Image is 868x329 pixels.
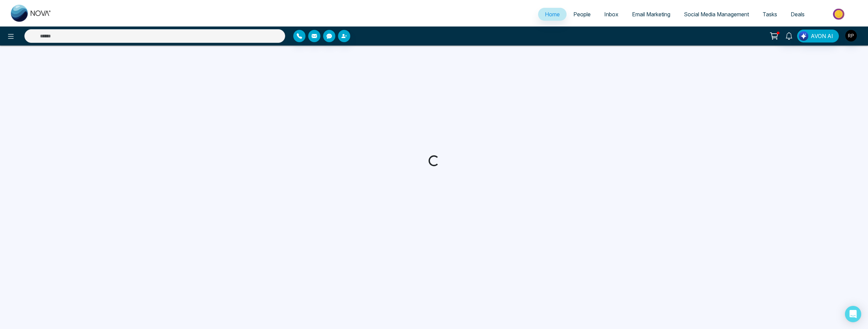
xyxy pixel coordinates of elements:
a: Email Marketing [625,8,677,21]
span: Email Marketing [632,11,670,18]
a: Deals [784,8,811,21]
span: AVON AI [811,32,833,40]
span: Deals [791,11,805,18]
a: People [567,8,597,21]
img: Market-place.gif [815,6,864,22]
a: Social Media Management [677,8,756,21]
span: Tasks [763,11,777,18]
span: Home [545,11,560,18]
span: Inbox [604,11,618,18]
img: User Avatar [845,30,857,41]
img: Nova CRM Logo [11,5,52,22]
a: Tasks [756,8,784,21]
span: People [573,11,591,18]
span: Social Media Management [684,11,749,18]
img: Lead Flow [799,31,808,41]
a: Inbox [597,8,625,21]
div: Open Intercom Messenger [845,306,861,322]
button: AVON AI [797,30,839,42]
a: Home [538,8,567,21]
